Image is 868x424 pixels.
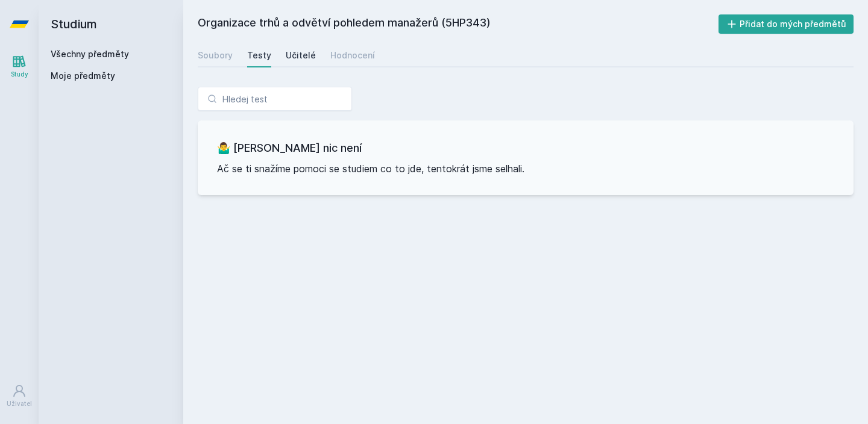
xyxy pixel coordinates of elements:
a: Hodnocení [330,43,375,67]
div: Testy [247,49,271,61]
a: Všechny předměty [51,49,129,59]
div: Učitelé [286,49,316,61]
div: Hodnocení [330,49,375,61]
a: Soubory [198,43,233,67]
a: Testy [247,43,271,67]
div: Uživatel [7,399,32,408]
span: Moje předměty [51,70,115,82]
h2: Organizace trhů a odvětví pohledem manažerů (5HP343) [198,14,719,34]
h3: 🤷‍♂️ [PERSON_NAME] nic není [217,140,834,157]
a: Učitelé [286,43,316,67]
div: Study [11,70,28,79]
a: Study [2,48,36,85]
p: Ač se ti snažíme pomoci se studiem co to jde, tentokrát jsme selhali. [217,161,834,176]
a: Uživatel [2,378,36,414]
button: Přidat do mých předmětů [719,14,854,34]
div: Soubory [198,49,233,61]
input: Hledej test [198,87,352,111]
